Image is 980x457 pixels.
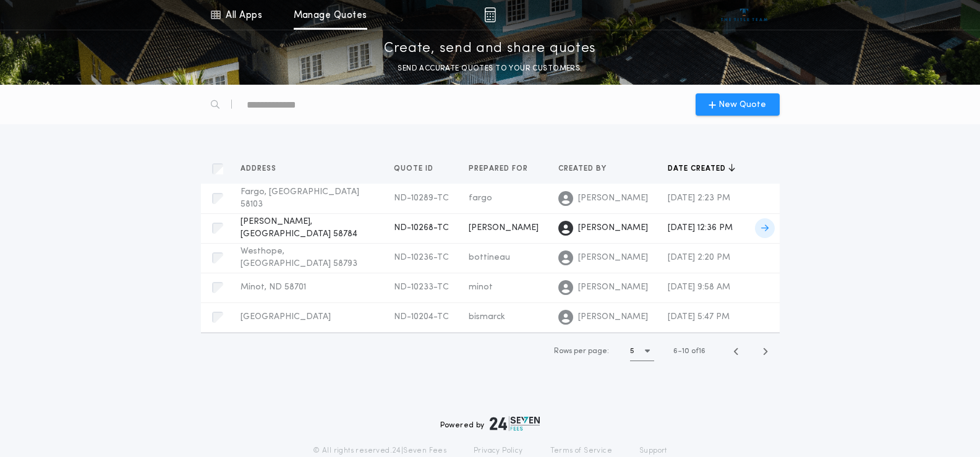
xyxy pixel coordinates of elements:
[440,416,540,431] div: Powered by
[630,341,654,361] button: 5
[469,223,539,233] span: [PERSON_NAME]
[384,39,596,59] p: Create, send and share quotes
[578,281,648,294] span: [PERSON_NAME]
[682,348,689,355] span: 10
[718,98,766,111] span: New Quote
[241,164,279,174] span: Address
[578,222,648,234] span: [PERSON_NAME]
[394,164,436,174] span: Quote ID
[398,62,582,75] p: SEND ACCURATE QUOTES TO YOUR CUSTOMERS.
[578,192,648,205] span: [PERSON_NAME]
[394,223,449,233] span: ND-10268-TC
[469,164,530,174] span: Prepared for
[554,348,609,355] span: Rows per page:
[241,187,359,209] span: Fargo, [GEOGRAPHIC_DATA] 58103
[241,163,286,175] button: Address
[668,253,730,262] span: [DATE] 2:20 PM
[469,283,493,292] span: minot
[490,416,540,431] img: logo
[668,312,730,322] span: [DATE] 5:47 PM
[394,253,449,262] span: ND-10236-TC
[469,312,505,322] span: bismarck
[394,163,443,175] button: Quote ID
[394,194,449,203] span: ND-10289-TC
[394,312,449,322] span: ND-10204-TC
[668,223,733,233] span: [DATE] 12:36 PM
[394,283,449,292] span: ND-10233-TC
[668,283,730,292] span: [DATE] 9:58 AM
[469,194,492,203] span: fargo
[558,163,616,175] button: Created by
[696,93,780,116] button: New Quote
[668,164,728,174] span: Date created
[469,253,510,262] span: bottineau
[578,252,648,264] span: [PERSON_NAME]
[673,348,678,355] span: 6
[668,163,735,175] button: Date created
[721,9,767,21] img: vs-icon
[691,346,705,357] span: of 16
[558,164,609,174] span: Created by
[241,312,331,322] span: [GEOGRAPHIC_DATA]
[668,194,730,203] span: [DATE] 2:23 PM
[550,446,612,456] a: Terms of Service
[241,247,357,268] span: Westhope, [GEOGRAPHIC_DATA] 58793
[241,217,357,239] span: [PERSON_NAME], [GEOGRAPHIC_DATA] 58784
[241,283,306,292] span: Minot, ND 58701
[639,446,667,456] a: Support
[630,345,634,357] h1: 5
[578,311,648,323] span: [PERSON_NAME]
[313,446,446,456] p: © All rights reserved. 24|Seven Fees
[484,7,496,22] img: img
[474,446,523,456] a: Privacy Policy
